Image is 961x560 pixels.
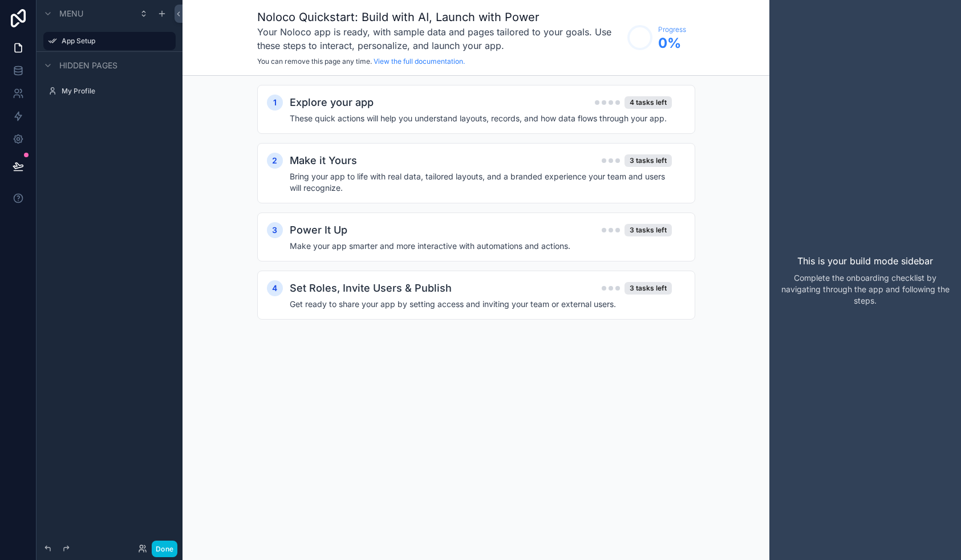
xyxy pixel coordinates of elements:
[59,60,117,71] span: Hidden pages
[658,25,686,34] span: Progress
[62,87,169,96] label: My Profile
[797,254,933,268] p: This is your build mode sidebar
[374,57,465,66] a: View the full documentation.
[257,25,622,52] h3: Your Noloco app is ready, with sample data and pages tailored to your goals. Use these steps to i...
[257,9,622,25] h1: Noloco Quickstart: Build with AI, Launch with Power
[658,34,686,52] span: 0 %
[257,57,372,66] span: You can remove this page any time.
[152,541,177,557] button: Done
[778,272,952,306] p: Complete the onboarding checklist by navigating through the app and following the steps.
[59,8,83,19] span: Menu
[62,36,169,46] label: App Setup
